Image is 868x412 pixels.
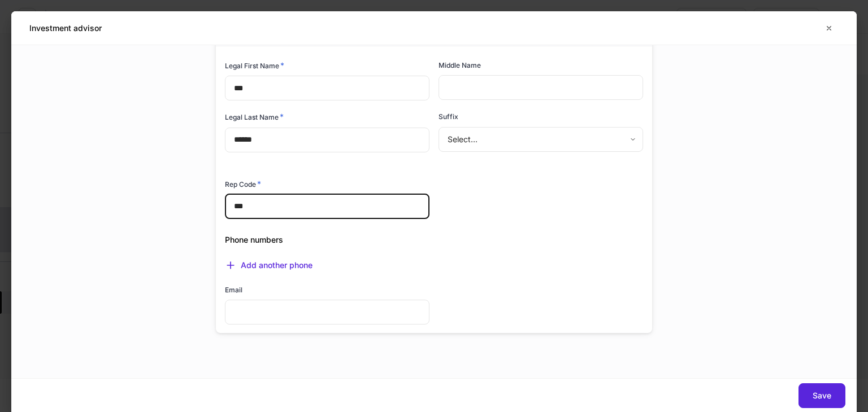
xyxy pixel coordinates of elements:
h6: Rep Code [225,178,261,190]
button: Add another phone [225,260,313,271]
h5: Investment advisor [29,23,102,34]
div: Select... [439,127,643,152]
button: Save [798,383,845,408]
div: Phone numbers [216,221,643,246]
h6: Suffix [439,111,458,122]
h6: Middle Name [439,60,481,71]
h6: Legal Last Name [225,111,284,122]
h6: Legal First Name [225,60,284,71]
h6: Email [225,284,242,295]
div: Save [813,392,831,400]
